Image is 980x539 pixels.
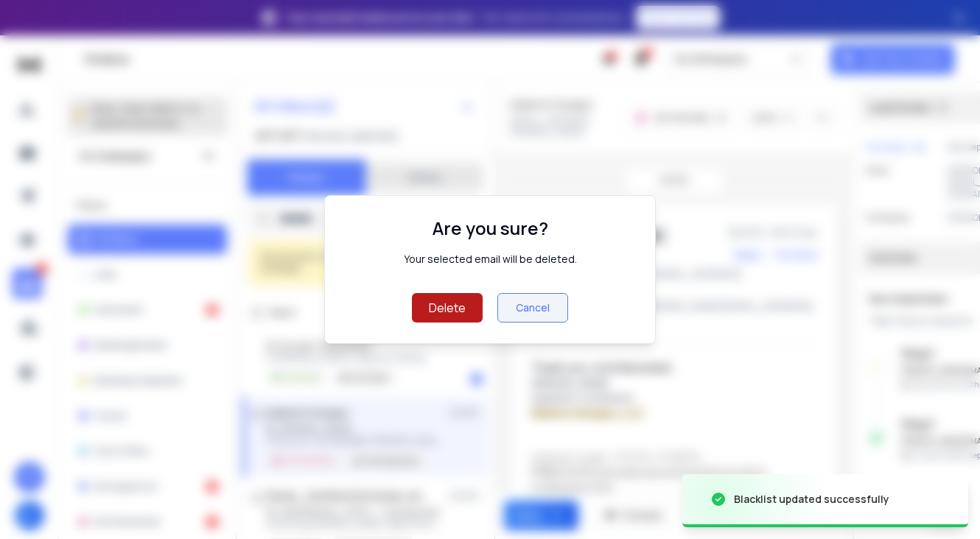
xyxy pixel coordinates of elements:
[734,492,889,507] div: Blacklist updated successfully
[433,216,548,240] h1: Are you sure?
[497,293,568,323] button: Cancel
[412,293,483,323] button: Delete
[404,252,577,267] div: Your selected email will be deleted.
